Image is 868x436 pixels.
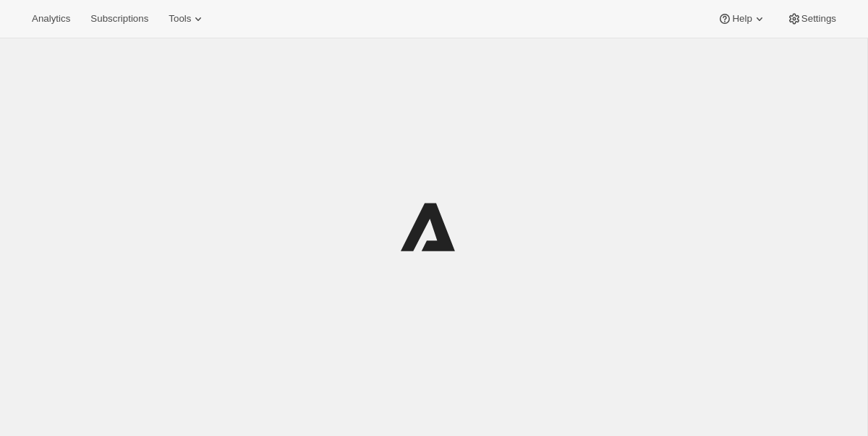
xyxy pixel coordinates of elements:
[23,9,79,29] button: Analytics
[801,13,836,25] span: Settings
[732,13,752,25] span: Help
[160,9,214,29] button: Tools
[32,13,70,25] span: Analytics
[82,9,157,29] button: Subscriptions
[709,9,775,29] button: Help
[90,13,148,25] span: Subscriptions
[169,13,191,25] span: Tools
[778,9,845,29] button: Settings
